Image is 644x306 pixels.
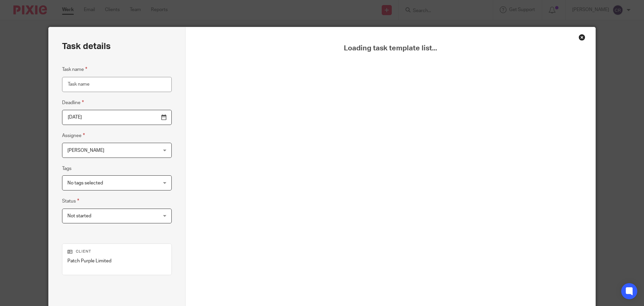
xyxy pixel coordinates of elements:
span: [PERSON_NAME] [67,148,104,153]
p: Client [67,249,166,254]
label: Task name [62,65,87,73]
label: Status [62,197,79,205]
input: Task name [62,77,172,92]
label: Deadline [62,99,84,106]
p: Patch Purple Limited [67,258,166,264]
div: Close this dialog window [579,34,585,41]
input: Pick a date [62,110,172,125]
label: Tags [62,165,71,172]
span: Loading task template list... [202,44,579,53]
span: Not started [67,214,91,218]
h2: Task details [62,41,111,52]
span: No tags selected [67,181,103,185]
label: Assignee [62,132,85,139]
